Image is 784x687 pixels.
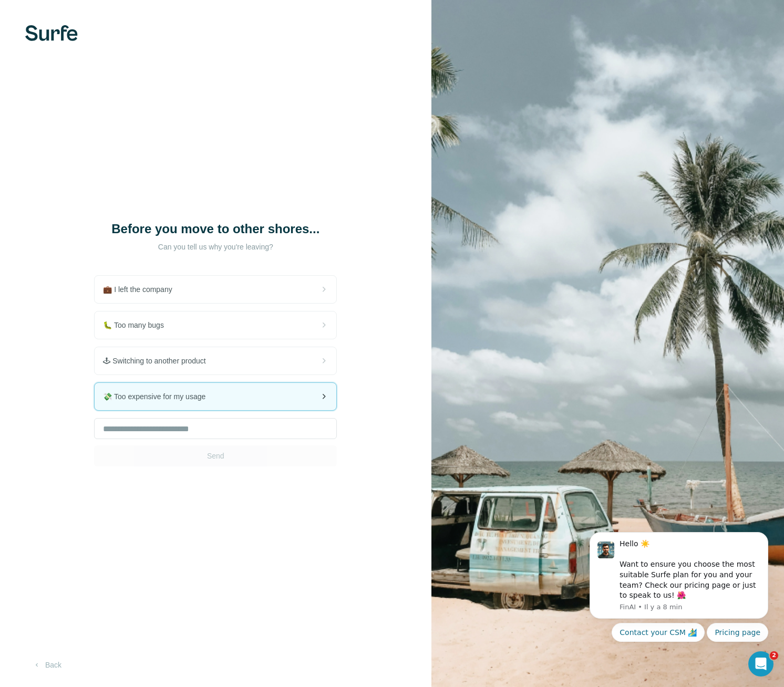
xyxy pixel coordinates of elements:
[103,320,172,330] span: 🐛 Too many bugs
[103,391,214,402] span: 💸 Too expensive for my usage
[25,25,78,41] img: Surfe's logo
[770,651,778,660] span: 2
[103,356,214,366] span: 🕹 Switching to another product
[110,221,321,237] h1: Before you move to other shores...
[25,655,69,674] button: Back
[748,651,773,676] iframe: Intercom live chat
[110,242,321,252] p: Can you tell us why you're leaving?
[103,284,180,295] span: 💼 I left the company
[574,523,784,648] iframe: Intercom notifications message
